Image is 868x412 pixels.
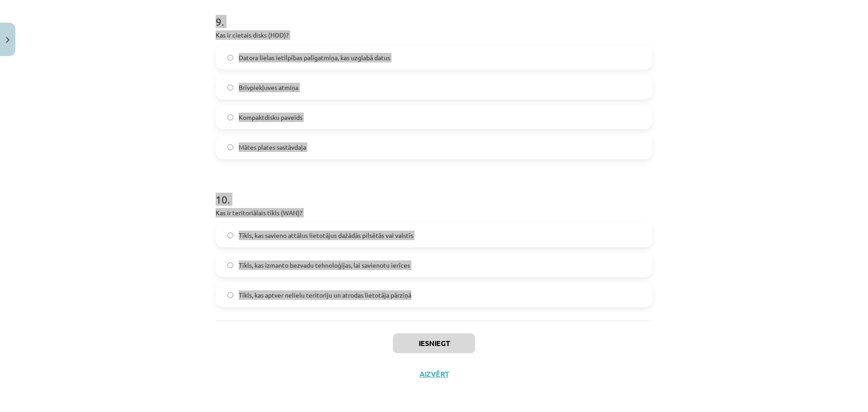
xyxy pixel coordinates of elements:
[239,290,411,300] span: Tīkls, kas aptver nelielu teritoriju un atrodas lietotāja pārziņā
[216,30,652,40] p: Kas ir cietais disks (HDD)?
[239,231,413,240] span: Tīkls, kas savieno attālus lietotājus dažādās pilsētās vai valstīs
[227,262,233,268] input: Tīkls, kas izmanto bezvadu tehnoloģijas, lai savienotu ierīces
[227,232,233,238] input: Tīkls, kas savieno attālus lietotājus dažādās pilsētās vai valstīs
[239,83,298,92] span: Brīvpiekļuves atmiņa
[6,37,9,43] img: icon-close-lesson-0947bae3869378f0d4975bcd49f059093ad1ed9edebbc8119c70593378902aed.svg
[239,113,302,122] span: Kompaktdisku paveids
[239,53,390,62] span: Datora lielas ietilpības palīgatmiņa, kas uzglabā datus
[227,144,233,150] input: Mātes plates sastāvdaļa
[239,142,306,152] span: Mātes plates sastāvdaļa
[393,333,475,353] button: Iesniegt
[227,85,233,90] input: Brīvpiekļuves atmiņa
[227,55,233,61] input: Datora lielas ietilpības palīgatmiņa, kas uzglabā datus
[216,177,652,205] h1: 10 .
[227,292,233,298] input: Tīkls, kas aptver nelielu teritoriju un atrodas lietotāja pārziņā
[227,114,233,120] input: Kompaktdisku paveids
[239,260,410,270] span: Tīkls, kas izmanto bezvadu tehnoloģijas, lai savienotu ierīces
[216,208,652,218] p: Kas ir teritoriālais tīkls (WAN)?
[417,369,451,379] button: Aizvērt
